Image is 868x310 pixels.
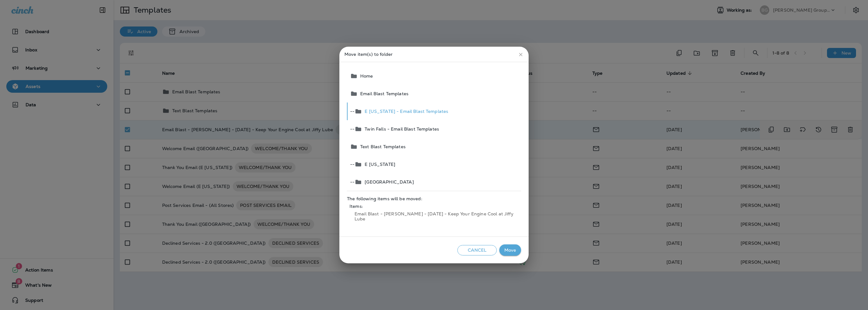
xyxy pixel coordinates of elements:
span: -- [350,109,355,114]
span: The following items will be moved: [347,196,521,201]
p: Move item(s) to folder [344,52,524,57]
span: -- [350,162,355,167]
span: Text Blast Templates [358,144,406,149]
span: E [US_STATE] [362,162,395,167]
span: Email Blast Templates [358,91,408,96]
button: --E [US_STATE] [348,155,521,173]
button: Cancel [457,245,497,255]
span: -- [350,179,355,184]
button: Text Blast Templates [348,138,521,155]
button: Move [499,244,521,256]
button: --Twin Falls - Email Blast Templates [348,120,521,138]
span: Twin Falls - Email Blast Templates [362,126,439,132]
span: -- [350,126,355,132]
span: E [US_STATE] - Email Blast Templates [362,109,448,114]
span: [GEOGRAPHIC_DATA] [362,179,413,184]
button: close [515,49,526,60]
button: --E [US_STATE] - Email Blast Templates [348,102,521,120]
button: Email Blast Templates [348,85,521,102]
button: --[GEOGRAPHIC_DATA] [348,173,521,191]
span: Items: [349,204,519,209]
span: Email Blast - [PERSON_NAME] - [DATE] - Keep Your Engine Cool at Jiffy Lube [349,209,519,224]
